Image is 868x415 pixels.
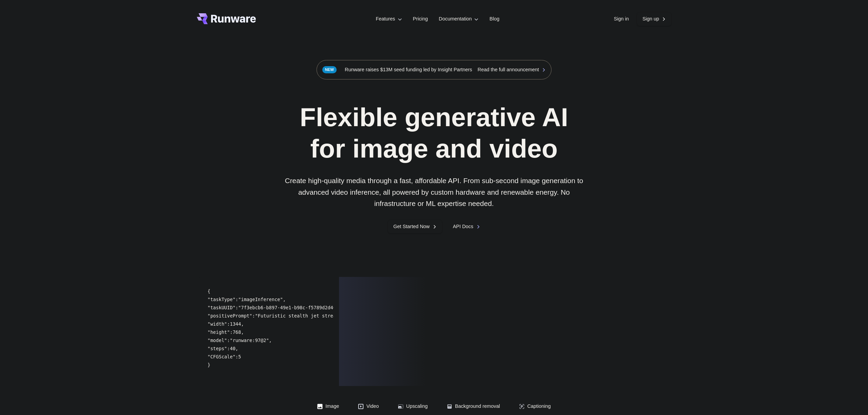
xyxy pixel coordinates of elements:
[300,101,568,164] h1: for image and video
[208,346,227,351] span: "steps"
[208,362,210,368] span: }
[269,338,272,343] span: ,
[637,12,672,26] a: Sign up
[238,305,344,310] span: "7f3ebcb6-b897-49e1-b98c-f5789d2d40d7"
[439,400,508,413] button: Background removal
[252,313,255,318] span: :
[317,60,552,79] div: Runware raises $13M seed funding led by Insight Partners
[235,297,238,302] span: :
[208,354,236,359] span: "CFGScale"
[477,66,546,74] a: Read the full announcement
[227,338,230,343] span: :
[208,338,227,343] span: "model"
[238,297,283,302] span: "imageInference"
[238,354,241,359] span: 5
[230,338,269,343] span: "runware:97@2"
[390,400,436,413] button: Upscaling
[230,329,233,335] span: :
[235,354,238,359] span: :
[511,400,559,413] button: Captioning
[208,329,230,335] span: "height"
[413,15,428,23] a: Pricing
[230,321,241,327] span: 1344
[282,175,586,209] p: Create high-quality media through a fast, affordable API. From sub-second image generation to adv...
[208,313,252,318] span: "positivePrompt"
[227,321,230,327] span: :
[227,346,230,351] span: :
[233,329,241,335] span: 768
[614,15,629,23] a: Sign in
[208,321,227,327] span: "width"
[208,288,210,294] span: {
[309,400,347,413] button: Image
[350,400,387,413] button: Video
[230,346,235,351] span: 40
[300,102,568,132] strong: Flexible generative AI
[241,329,244,335] span: ,
[376,15,402,23] label: Features
[208,297,236,302] span: "taskType"
[388,220,442,233] a: Get Started Now
[439,15,479,23] label: Documentation
[208,305,236,310] span: "taskUUID"
[235,305,238,310] span: :
[283,297,285,302] span: ,
[235,346,238,351] span: ,
[255,313,509,318] span: "Futuristic stealth jet streaking through a neon-lit cityscape with glowing purple exhaust"
[197,13,256,24] a: Go to /
[453,223,480,231] a: API Docs
[489,15,499,23] a: Blog
[241,321,244,327] span: ,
